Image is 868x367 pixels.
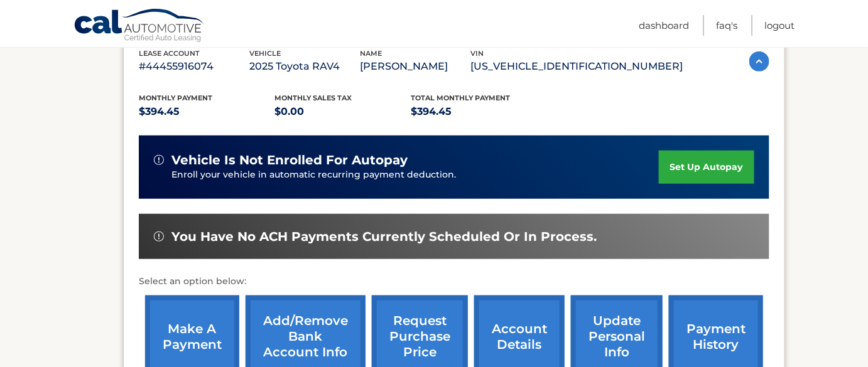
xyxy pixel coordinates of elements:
[360,49,382,58] span: name
[73,8,205,45] a: Cal Automotive
[659,151,754,184] a: set up autopay
[154,155,164,165] img: alert-white.svg
[154,231,164,242] img: alert-white.svg
[716,15,737,36] a: FAQ's
[639,15,689,36] a: Dashboard
[411,93,510,102] span: Total Monthly Payment
[249,49,281,58] span: vehicle
[470,58,683,75] p: [US_VEHICLE_IDENTIFICATION_NUMBER]
[275,103,411,120] p: $0.00
[275,93,352,102] span: Monthly sales Tax
[171,229,597,245] span: You have no ACH payments currently scheduled or in process.
[139,58,249,75] p: #44455916074
[139,93,212,102] span: Monthly Payment
[470,49,484,58] span: vin
[360,58,470,75] p: [PERSON_NAME]
[139,49,200,58] span: lease account
[411,103,547,120] p: $394.45
[171,168,659,182] p: Enroll your vehicle in automatic recurring payment deduction.
[139,103,275,120] p: $394.45
[139,274,769,289] p: Select an option below:
[749,51,769,72] img: accordion-active.svg
[171,152,408,168] span: vehicle is not enrolled for autopay
[764,15,795,36] a: Logout
[249,58,360,75] p: 2025 Toyota RAV4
